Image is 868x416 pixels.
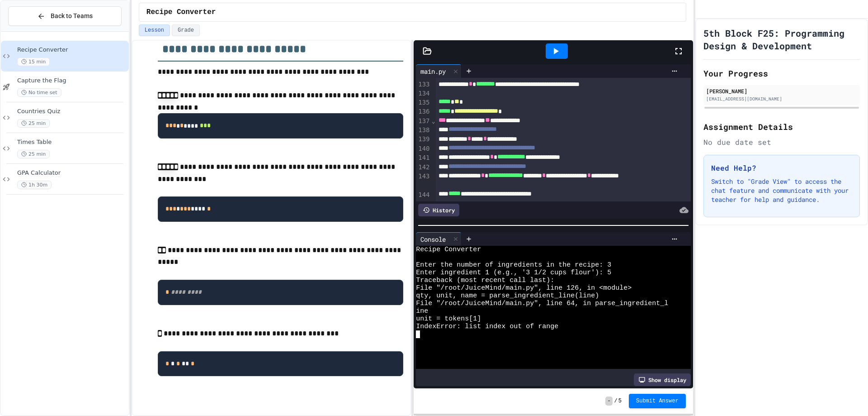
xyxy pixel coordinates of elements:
span: IndexError: list index out of range [416,323,558,330]
div: 140 [416,144,431,153]
button: Lesson [139,24,170,36]
span: 25 min [17,119,50,128]
button: Submit Answer [629,394,686,408]
span: Capture the Flag [17,77,127,85]
div: [PERSON_NAME] [706,87,857,95]
p: Switch to "Grade View" to access the chat feature and communicate with your teacher for help and ... [711,177,852,204]
div: 139 [416,135,431,144]
div: 142 [416,163,431,172]
span: Back to Teams [51,11,93,21]
div: 144 [416,191,431,200]
div: main.py [416,67,450,76]
div: [EMAIL_ADDRESS][DOMAIN_NAME] [706,96,857,102]
span: Countries Quiz [17,108,127,115]
span: Recipe Converter [416,246,481,253]
div: 136 [416,107,431,116]
span: qty, unit, name = parse_ingredient_line(line) [416,292,599,300]
span: Times Table [17,139,127,146]
div: 134 [416,89,431,98]
span: Traceback (most recent call last): [416,277,554,284]
div: 135 [416,98,431,107]
span: No time set [17,88,61,97]
button: Grade [172,24,200,36]
span: Fold line [431,117,436,124]
span: Enter ingredient 1 (e.g., '3 1/2 cups flour'): 5 [416,269,611,277]
span: Recipe Converter [146,7,216,18]
div: History [418,204,459,216]
div: No due date set [703,137,860,148]
div: 138 [416,126,431,135]
span: Enter the number of ingredients in the recipe: 3 [416,261,611,269]
div: Show display [634,373,691,386]
div: Console [416,232,462,246]
span: unit = tokens[1] [416,315,481,323]
h2: Your Progress [703,67,860,80]
div: 133 [416,80,431,89]
h3: Need Help? [711,163,852,173]
span: File "/root/JuiceMind/main.py", line 64, in parse_ingredient_l [416,300,668,307]
div: 137 [416,117,431,126]
div: main.py [416,64,462,78]
button: Back to Teams [8,6,122,26]
h1: 5th Block F25: Programming Design & Development [703,27,860,52]
span: 25 min [17,150,50,158]
span: Recipe Converter [17,46,127,54]
span: 5 [618,397,622,405]
span: - [605,397,612,406]
h2: Assignment Details [703,120,860,133]
div: 143 [416,172,431,191]
div: Console [416,234,450,244]
span: Submit Answer [636,397,679,405]
span: 15 min [17,57,50,66]
span: GPA Calculator [17,169,127,177]
div: 141 [416,153,431,163]
span: / [614,397,618,405]
span: ine [416,307,428,315]
span: File "/root/JuiceMind/main.py", line 126, in <module> [416,284,632,292]
span: 1h 30m [17,181,52,189]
